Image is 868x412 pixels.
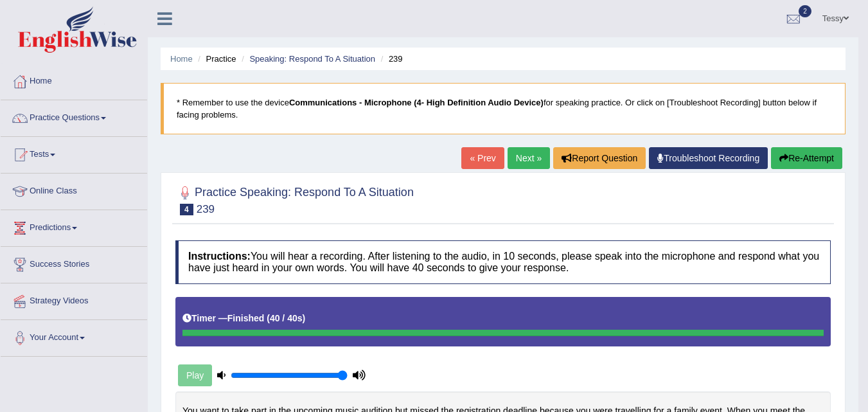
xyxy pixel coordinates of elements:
[553,147,646,169] button: Report Question
[771,147,842,169] button: Re-Attempt
[170,54,193,64] a: Home
[303,313,306,323] b: )
[249,54,375,64] a: Speaking: Respond To A Situation
[1,100,147,132] a: Practice Questions
[180,204,193,215] span: 4
[161,83,846,134] blockquote: * Remember to use the device for speaking practice. Or click on [Troubleshoot Recording] button b...
[378,53,403,65] li: 239
[461,147,504,169] a: « Prev
[1,320,147,352] a: Your Account
[1,64,147,96] a: Home
[649,147,768,169] a: Troubleshoot Recording
[1,174,147,206] a: Online Class
[508,147,550,169] a: Next »
[188,251,251,262] b: Instructions:
[1,247,147,279] a: Success Stories
[1,137,147,169] a: Tests
[267,313,270,323] b: (
[195,53,236,65] li: Practice
[175,183,414,215] h2: Practice Speaking: Respond To A Situation
[227,313,265,323] b: Finished
[182,314,305,323] h5: Timer —
[289,98,544,107] b: Communications - Microphone (4- High Definition Audio Device)
[1,210,147,242] a: Predictions
[270,313,303,323] b: 40 / 40s
[197,203,215,215] small: 239
[175,240,831,283] h4: You will hear a recording. After listening to the audio, in 10 seconds, please speak into the mic...
[1,283,147,316] a: Strategy Videos
[799,5,811,17] span: 2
